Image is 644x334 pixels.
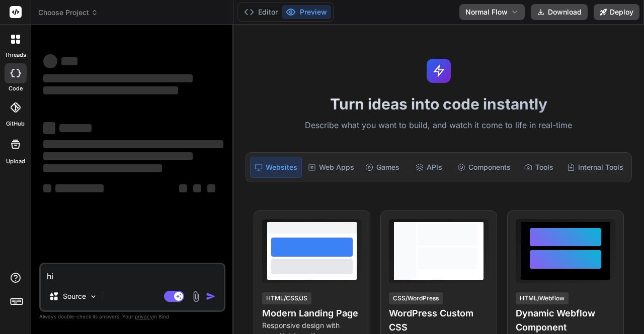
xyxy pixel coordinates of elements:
[304,157,358,178] div: Web Apps
[360,157,405,178] div: Games
[43,74,193,82] span: ‌
[38,8,98,18] span: Choose Project
[5,51,26,59] label: threads
[61,57,77,65] span: ‌
[465,7,508,17] span: Normal Flow
[240,5,282,19] button: Editor
[55,184,104,192] span: ‌
[250,157,302,178] div: Websites
[190,291,202,302] img: attachment
[179,184,187,192] span: ‌
[459,4,525,20] button: Normal Flow
[531,4,588,20] button: Download
[6,120,25,128] label: GitHub
[239,95,638,113] h1: Turn ideas into code instantly
[39,312,225,321] p: Always double-check its answers. Your in Bind
[43,122,55,134] span: ‌
[135,313,153,319] span: privacy
[43,184,51,192] span: ‌
[206,291,216,301] img: icon
[262,292,311,304] div: HTML/CSS/JS
[516,292,569,304] div: HTML/Webflow
[43,164,162,172] span: ‌
[59,124,92,132] span: ‌
[41,264,224,282] textarea: hi
[563,157,627,178] div: Internal Tools
[517,157,561,178] div: Tools
[6,157,25,166] label: Upload
[9,84,23,93] label: code
[43,86,178,94] span: ‌
[262,306,362,320] h4: Modern Landing Page
[43,140,223,148] span: ‌
[207,184,215,192] span: ‌
[407,157,451,178] div: APIs
[43,152,193,160] span: ‌
[453,157,515,178] div: Components
[239,119,638,132] p: Describe what you want to build, and watch it come to life in real-time
[43,54,57,68] span: ‌
[282,5,331,19] button: Preview
[63,291,86,301] p: Source
[193,184,201,192] span: ‌
[594,4,639,20] button: Deploy
[389,292,443,304] div: CSS/WordPress
[89,292,98,301] img: Pick Models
